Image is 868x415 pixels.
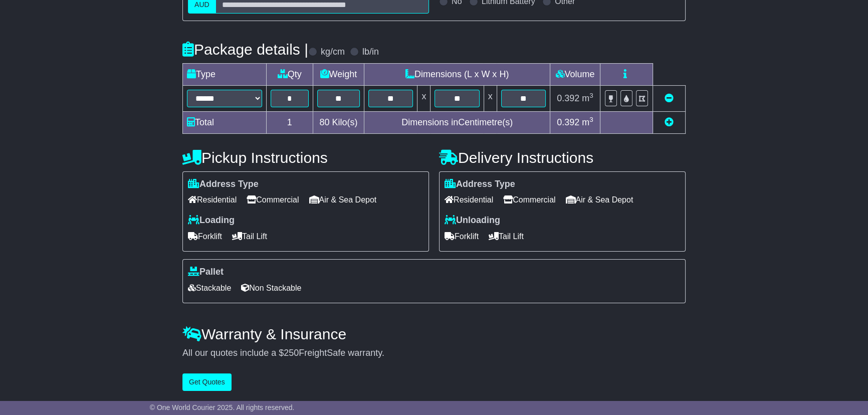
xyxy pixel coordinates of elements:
label: Address Type [188,179,259,190]
td: Volume [550,63,600,85]
span: 0.392 [557,93,579,103]
button: Get Quotes [182,373,232,391]
td: Qty [267,63,313,85]
span: Air & Sea Depot [309,192,377,207]
span: © One World Courier 2025. All rights reserved. [150,403,295,411]
span: Tail Lift [489,229,524,244]
a: Add new item [665,117,674,127]
span: Stackable [188,280,231,296]
div: All our quotes include a $ FreightSafe warranty. [182,348,686,359]
td: Weight [313,63,364,85]
sup: 3 [589,116,593,123]
span: m [582,117,593,127]
label: Unloading [445,215,500,226]
td: Kilo(s) [313,111,364,133]
span: Air & Sea Depot [566,192,633,207]
span: Tail Lift [232,229,267,244]
td: 1 [267,111,313,133]
span: Residential [445,192,493,207]
label: lb/in [362,47,379,58]
sup: 3 [589,92,593,99]
span: Forklift [445,229,479,244]
span: Commercial [247,192,299,207]
label: Pallet [188,267,224,278]
td: Dimensions in Centimetre(s) [364,111,550,133]
span: Non Stackable [241,280,301,296]
td: x [484,85,497,111]
span: 80 [319,117,329,127]
span: Forklift [188,229,222,244]
td: Type [183,63,267,85]
span: Commercial [503,192,555,207]
td: Dimensions (L x W x H) [364,63,550,85]
h4: Package details | [182,41,308,58]
label: kg/cm [321,47,345,58]
td: x [417,85,430,111]
h4: Delivery Instructions [439,149,686,166]
span: 250 [284,348,299,358]
label: Loading [188,215,235,226]
h4: Pickup Instructions [182,149,429,166]
span: Residential [188,192,237,207]
label: Address Type [445,179,515,190]
a: Remove this item [665,93,674,103]
h4: Warranty & Insurance [182,326,686,342]
span: 0.392 [557,117,579,127]
span: m [582,93,593,103]
td: Total [183,111,267,133]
